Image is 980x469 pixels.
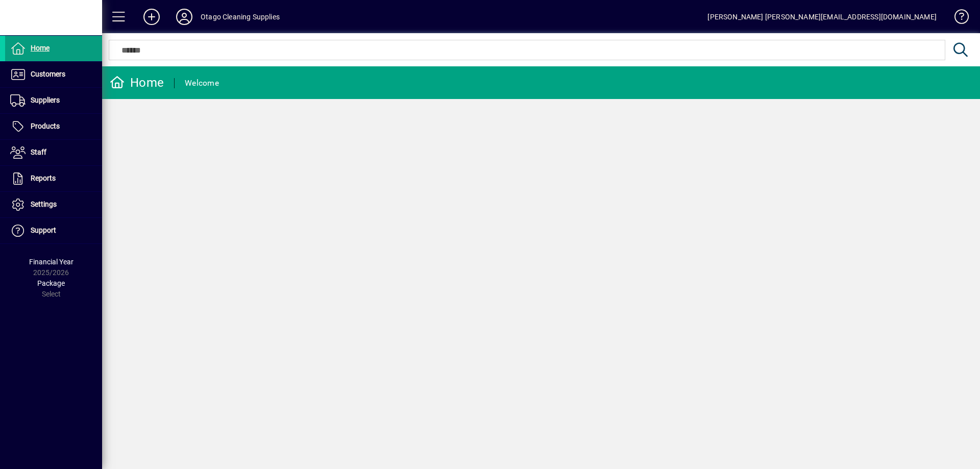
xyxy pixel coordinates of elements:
[31,44,50,52] span: Home
[5,88,102,113] a: Suppliers
[31,70,65,78] span: Customers
[5,140,102,165] a: Staff
[31,174,56,182] span: Reports
[31,226,56,234] span: Support
[5,192,102,217] a: Settings
[707,9,937,25] div: [PERSON_NAME] [PERSON_NAME][EMAIL_ADDRESS][DOMAIN_NAME]
[37,279,65,287] span: Package
[31,96,60,104] span: Suppliers
[31,148,46,156] span: Staff
[201,9,280,25] div: Otago Cleaning Supplies
[135,8,168,26] button: Add
[110,75,164,91] div: Home
[185,75,219,91] div: Welcome
[5,62,102,87] a: Customers
[168,8,201,26] button: Profile
[31,122,60,130] span: Products
[31,200,57,208] span: Settings
[5,218,102,243] a: Support
[5,114,102,139] a: Products
[29,258,73,266] span: Financial Year
[5,166,102,191] a: Reports
[947,2,967,35] a: Knowledge Base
